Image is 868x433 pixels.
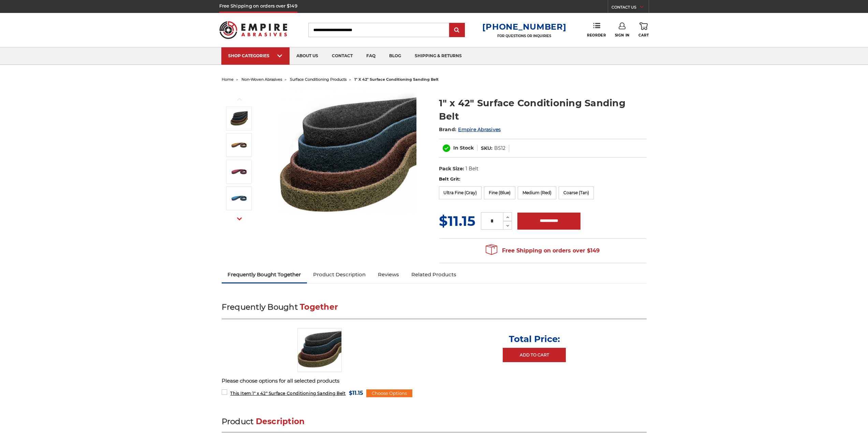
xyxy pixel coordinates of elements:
span: 1" x 42" Surface Conditioning Sanding Belt [230,391,345,396]
span: Together [300,302,338,312]
a: Empire Abrasives [458,126,501,133]
div: SHOP CATEGORIES [228,53,283,58]
img: 1"x42" Medium Surface Conditioning Belt [231,163,248,180]
img: 1"x42" Surface Conditioning Sanding Belts [231,110,248,127]
a: faq [359,47,382,65]
a: Cart [638,22,649,37]
h1: 1" x 42" Surface Conditioning Sanding Belt [439,96,647,123]
a: Reviews [372,267,405,282]
span: In Stock [453,145,474,151]
img: 1"x42" Coarse Surface Conditioning Belt [231,137,248,154]
span: Free Shipping on orders over $149 [486,244,600,258]
span: Reorder [587,33,606,37]
a: blog [382,47,408,65]
input: Submit [450,24,464,37]
a: Product Description [307,267,372,282]
a: shipping & returns [408,47,469,65]
a: CONTACT US [612,3,649,13]
span: Product [222,417,254,426]
button: Next [231,212,248,226]
a: Reorder [587,22,606,37]
dd: BS12 [494,145,505,152]
span: Description [256,417,305,426]
dd: 1 Belt [466,165,479,172]
span: Frequently Bought [222,302,298,312]
a: Add to Cart [503,348,566,362]
a: [PHONE_NUMBER] [482,22,566,32]
p: FOR QUESTIONS OR INQUIRIES [482,34,566,38]
img: 1"x42" Fine Surface Conditioning Belt [231,190,248,207]
button: Previous [231,92,248,107]
dt: Pack Size: [439,165,464,172]
div: Choose Options [366,389,412,398]
a: non-woven abrasives [241,77,282,82]
span: $11.15 [439,213,475,229]
img: 1"x42" Surface Conditioning Sanding Belts [280,89,416,225]
img: 1"x42" Surface Conditioning Sanding Belts [297,328,342,372]
strong: This Item: [230,391,252,396]
a: about us [290,47,325,65]
a: Related Products [405,267,462,282]
span: Cart [638,33,649,37]
dt: SKU: [481,145,492,152]
span: Sign In [615,33,630,37]
label: Belt Grit: [439,176,647,183]
a: surface conditioning products [290,77,347,82]
a: contact [325,47,359,65]
img: Empire Abrasives [219,17,288,43]
p: Please choose options for all selected products [222,377,647,385]
a: home [222,77,234,82]
span: $11.15 [349,388,363,398]
p: Total Price: [509,334,560,344]
span: Brand: [439,126,457,133]
a: Frequently Bought Together [222,267,307,282]
span: 1" x 42" surface conditioning sanding belt [354,77,439,82]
